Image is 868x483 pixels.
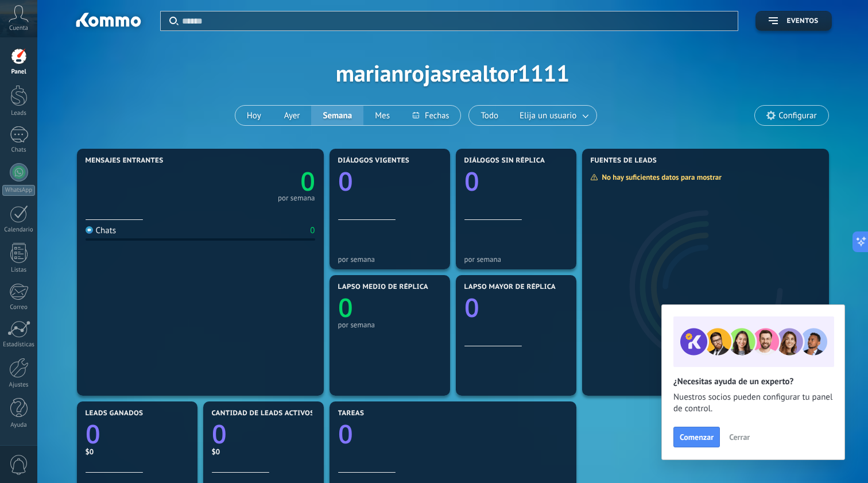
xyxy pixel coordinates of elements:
[464,283,556,291] span: Lapso mayor de réplica
[464,290,479,325] text: 0
[310,225,315,236] div: 0
[86,416,100,451] text: 0
[2,185,35,196] div: WhatsApp
[338,409,365,418] span: Tareas
[200,164,315,199] a: 0
[778,111,816,121] span: Configurar
[2,266,36,274] div: Listas
[464,164,479,199] text: 0
[673,427,720,447] button: Comenzar
[235,106,273,125] button: Hoy
[86,225,117,236] div: Chats
[300,164,315,199] text: 0
[86,226,93,234] img: Chats
[86,157,164,165] span: Mensajes entrantes
[724,428,755,446] button: Cerrar
[401,106,460,125] button: Fechas
[590,172,730,182] div: No hay suficientes datos para mostrar
[2,110,36,117] div: Leads
[469,106,510,125] button: Todo
[273,106,312,125] button: Ayer
[464,157,545,165] span: Diálogos sin réplica
[680,433,714,441] span: Comenzar
[338,283,429,291] span: Lapso medio de réplica
[517,108,579,123] span: Elija un usuario
[278,195,315,201] div: por semana
[2,381,36,389] div: Ajustes
[673,376,833,387] h2: ¿Necesitas ayuda de un experto?
[2,226,36,234] div: Calendario
[338,416,568,451] a: 0
[2,341,36,349] div: Estadísticas
[510,106,596,125] button: Elija un usuario
[786,17,818,25] span: Eventos
[729,433,750,441] span: Cerrar
[212,447,315,457] div: $0
[338,255,441,264] div: por semana
[363,106,401,125] button: Mes
[212,416,315,451] a: 0
[2,422,36,429] div: Ayuda
[2,68,36,76] div: Panel
[338,164,353,199] text: 0
[338,290,353,325] text: 0
[9,25,28,32] span: Cuenta
[311,106,363,125] button: Semana
[591,157,657,165] span: Fuentes de leads
[86,409,144,418] span: Leads ganados
[755,11,831,31] button: Eventos
[2,146,36,154] div: Chats
[338,157,410,165] span: Diálogos vigentes
[464,255,568,264] div: por semana
[212,409,315,418] span: Cantidad de leads activos
[338,320,441,329] div: por semana
[86,416,189,451] a: 0
[86,447,189,457] div: $0
[212,416,227,451] text: 0
[338,416,353,451] text: 0
[2,304,36,311] div: Correo
[673,392,833,415] span: Nuestros socios pueden configurar tu panel de control.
